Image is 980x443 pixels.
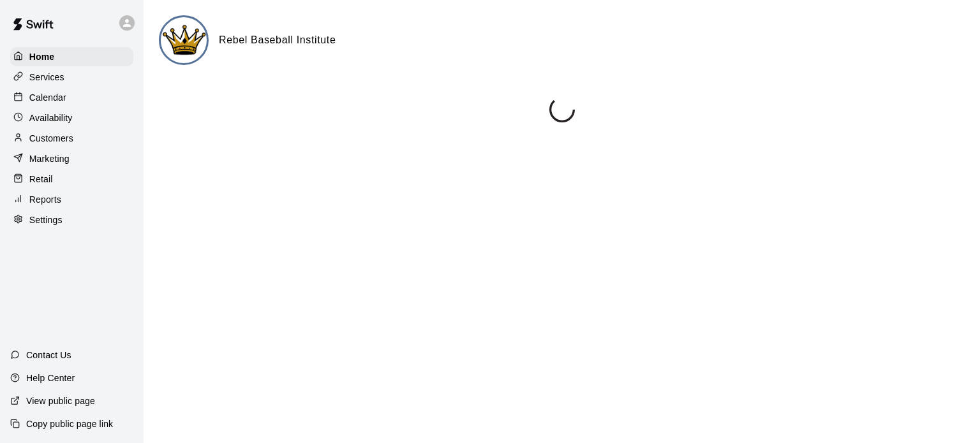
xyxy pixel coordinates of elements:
h6: Rebel Baseball Institute [219,32,336,48]
p: Copy public page link [26,418,113,430]
p: Contact Us [26,349,71,361]
p: Calendar [29,91,66,104]
p: Home [29,50,55,63]
p: Reports [29,193,61,206]
p: Availability [29,112,73,124]
a: Marketing [10,149,133,168]
a: Reports [10,190,133,209]
p: Customers [29,132,73,145]
p: View public page [26,395,95,407]
a: Settings [10,210,133,229]
p: Settings [29,214,63,226]
p: Services [29,71,64,84]
a: Retail [10,170,133,189]
p: Marketing [29,152,70,165]
img: Rebel Baseball Institute logo [161,17,209,65]
a: Calendar [10,88,133,107]
p: Help Center [26,372,75,384]
a: Customers [10,129,133,148]
p: Retail [29,173,53,185]
a: Availability [10,108,133,127]
a: Services [10,68,133,87]
a: Home [10,47,133,66]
